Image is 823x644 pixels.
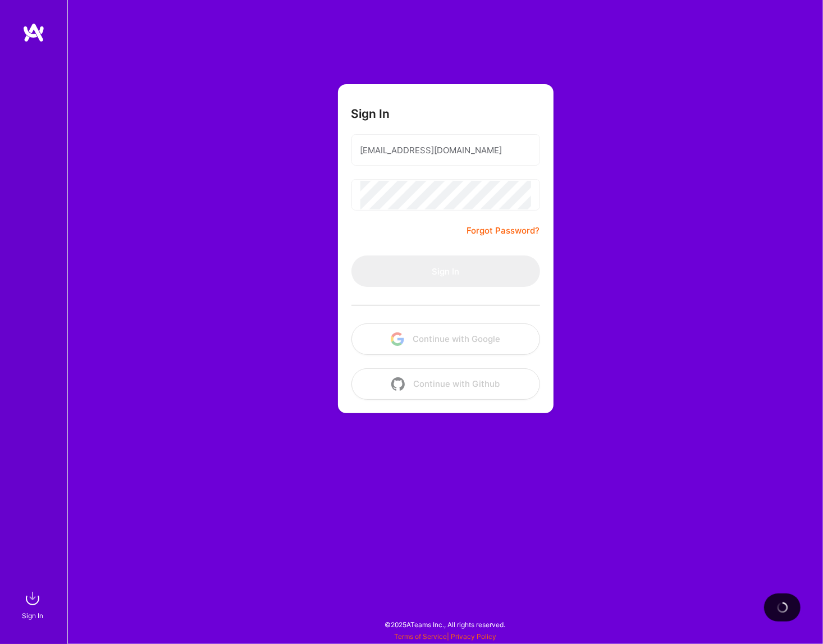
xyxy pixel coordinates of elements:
a: Privacy Policy [451,632,496,641]
img: logo [22,22,45,43]
button: Continue with Google [351,323,540,355]
span: | [394,632,496,641]
img: loading [776,601,789,614]
div: © 2025 ATeams Inc., All rights reserved. [67,610,823,638]
input: Email... [360,136,531,165]
button: Continue with Github [351,368,540,400]
img: icon [391,332,404,346]
a: Terms of Service [394,632,447,641]
a: Forgot Password? [467,224,540,237]
a: sign inSign In [24,587,44,622]
img: sign in [21,587,44,610]
img: icon [391,377,405,391]
button: Sign In [351,255,540,287]
h3: Sign In [351,107,390,121]
div: Sign In [22,610,43,622]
